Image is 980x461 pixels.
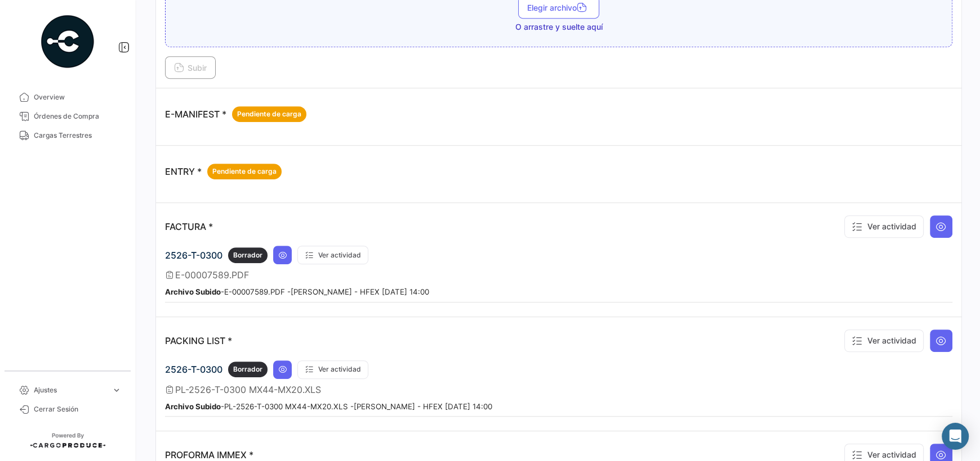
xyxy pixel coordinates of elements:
span: Borrador [233,250,262,260]
span: E-00007589.PDF [175,269,249,281]
span: Pendiente de carga [237,109,301,119]
span: Cargas Terrestres [34,130,122,141]
span: Pendiente de carga [212,166,277,177]
button: Subir [165,56,216,79]
a: Cargas Terrestres [9,126,126,145]
button: Ver actividad [297,360,368,379]
p: FACTURA * [165,221,213,232]
span: Cerrar Sesión [34,404,122,414]
span: Borrador [233,364,262,374]
p: ENTRY * [165,164,282,179]
b: Archivo Subido [165,287,221,296]
span: O arrastre y suelte aquí [515,21,603,33]
a: Órdenes de Compra [9,107,126,126]
span: Overview [34,92,122,102]
span: Subir [174,63,207,73]
span: Elegir archivo [527,3,590,12]
span: Ajustes [34,385,107,395]
span: Órdenes de Compra [34,111,122,121]
button: Ver actividad [844,329,924,352]
p: PROFORMA IMMEX * [165,449,253,460]
img: powered-by.png [39,13,96,70]
a: Overview [9,88,126,107]
div: Abrir Intercom Messenger [942,423,969,450]
small: - PL-2526-T-0300 MX44-MX20.XLS - [PERSON_NAME] - HFEX [DATE] 14:00 [165,402,492,411]
span: 2526-T-0300 [165,250,222,261]
p: PACKING LIST * [165,335,232,346]
p: E-MANIFEST * [165,106,306,122]
span: expand_more [112,385,122,395]
button: Ver actividad [844,215,924,238]
span: PL-2526-T-0300 MX44-MX20.XLS [175,384,321,395]
b: Archivo Subido [165,402,221,411]
small: - E-00007589.PDF - [PERSON_NAME] - HFEX [DATE] 14:00 [165,287,429,296]
button: Ver actividad [297,246,368,264]
span: 2526-T-0300 [165,364,222,375]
